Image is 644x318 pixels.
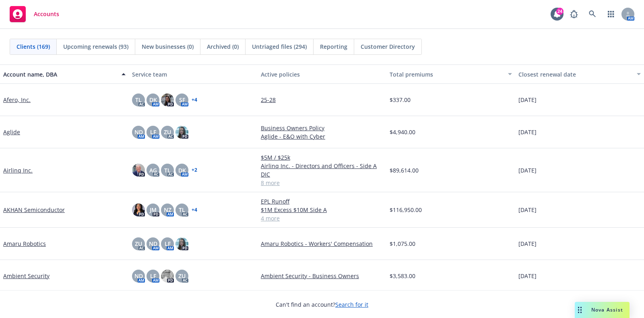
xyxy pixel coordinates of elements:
span: [DATE] [518,166,537,175]
a: Amaru Robotics - Workers' Compensation [261,239,383,248]
a: Accounts [6,3,62,25]
div: Service team [132,70,254,79]
span: LF [150,272,156,280]
a: + 4 [192,208,197,212]
a: Report a Bug [566,6,582,22]
a: Airlinq Inc. [3,166,33,175]
span: New businesses (0) [142,42,194,51]
a: Search for it [335,301,368,308]
span: Clients (169) [17,42,50,51]
a: Airlinq Inc. - Directors and Officers - Side A DIC [261,162,383,179]
a: 25-28 [261,96,383,104]
span: Accounts [34,11,59,17]
span: $3,583.00 [390,272,415,280]
a: Aglide [3,128,20,136]
span: AG [149,166,157,175]
span: LF [150,128,156,136]
a: Ambient Security - Business Owners [261,272,383,280]
span: Untriaged files (294) [252,42,307,51]
div: Drag to move [575,302,585,318]
span: LF [165,239,171,248]
span: ZU [164,128,171,136]
span: ZU [135,239,142,248]
span: [DATE] [518,128,537,136]
img: photo [175,237,188,250]
span: TL [179,206,185,214]
img: photo [132,204,145,216]
span: Can't find an account? [276,300,368,309]
a: Afero, Inc. [3,96,31,104]
div: Closest renewal date [518,70,632,79]
button: Service team [129,64,258,84]
span: TL [135,96,142,104]
span: NZ [164,206,171,214]
img: photo [161,94,174,106]
button: Nova Assist [575,302,630,318]
span: [DATE] [518,96,537,104]
span: $89,614.00 [390,166,419,175]
span: [DATE] [518,272,537,280]
span: [DATE] [518,239,537,248]
span: Nova Assist [591,306,623,313]
span: $116,950.00 [390,206,422,214]
a: EPL Runoff [261,197,383,206]
a: Amaru Robotics [3,239,46,248]
button: Total premiums [386,64,515,84]
span: DK [178,166,186,175]
span: ND [134,272,143,280]
a: + 2 [192,168,197,173]
span: $1,075.00 [390,239,415,248]
span: ND [134,128,143,136]
span: [DATE] [518,206,537,214]
span: ZU [178,272,186,280]
div: Total premiums [390,70,503,79]
span: TL [164,166,171,175]
div: Active policies [261,70,383,79]
a: Switch app [603,6,619,22]
a: $5M / $25k [261,153,383,162]
img: photo [161,270,174,283]
span: Archived (0) [207,42,239,51]
div: Account name, DBA [3,70,117,79]
a: + 4 [192,98,197,102]
div: 24 [556,8,563,15]
a: AKHAN Semiconductor [3,206,65,214]
img: photo [132,164,145,177]
a: 8 more [261,179,383,187]
a: Ambient Security [3,272,50,280]
button: Active policies [258,64,386,84]
a: Business Owners Policy [261,124,383,132]
a: 4 more [261,214,383,222]
span: DK [149,96,157,104]
span: SF [179,96,185,104]
span: $4,940.00 [390,128,415,136]
img: photo [175,126,188,139]
span: Customer Directory [361,42,415,51]
button: Closest renewal date [515,64,644,84]
a: Search [584,6,601,22]
span: ND [149,239,157,248]
span: JM [150,206,157,214]
span: Reporting [320,42,347,51]
a: Aglide - E&O with Cyber [261,132,383,141]
a: $1M Excess $10M Side A [261,206,383,214]
span: Upcoming renewals (93) [63,42,128,51]
span: $337.00 [390,96,411,104]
